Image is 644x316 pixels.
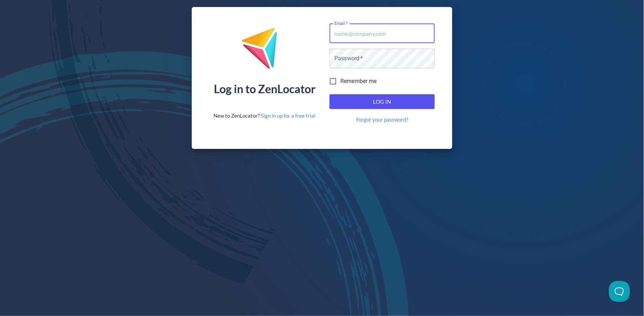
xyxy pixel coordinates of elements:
iframe: Toggle Customer Support [609,281,630,302]
span: Remember me [340,77,377,85]
a: Sign in up for a free trial [261,112,316,119]
span: Log In [337,97,427,106]
img: ZenLocator [241,27,288,75]
div: Log in to ZenLocator [214,83,316,95]
input: name@company.com [330,23,435,43]
div: New to ZenLocator? [213,112,316,119]
button: Log In [330,94,435,109]
a: Forgot your password? [356,116,408,123]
